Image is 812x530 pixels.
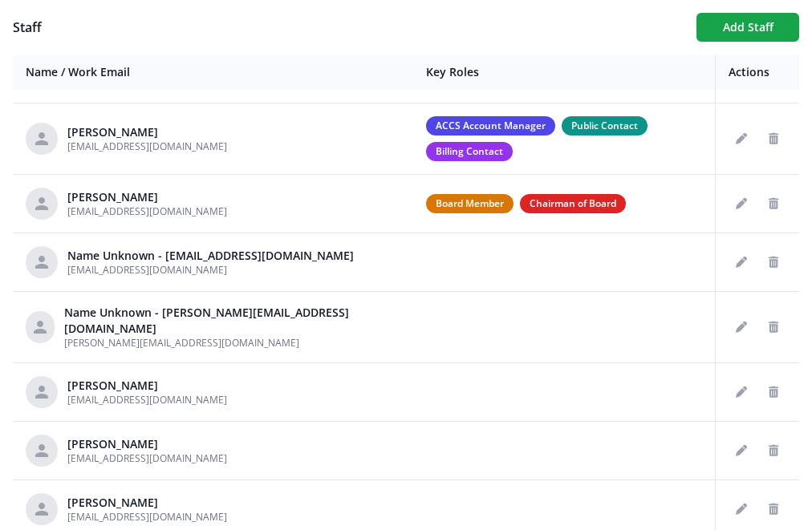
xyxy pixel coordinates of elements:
span: Board Member [426,194,514,213]
button: Edit staff [729,126,754,152]
button: Delete staff [761,126,786,152]
div: [PERSON_NAME] [67,124,227,140]
button: Add Staff [696,13,799,42]
th: Actions [716,55,800,91]
button: Delete staff [761,496,786,522]
span: [EMAIL_ADDRESS][DOMAIN_NAME] [67,140,227,153]
button: Edit staff [729,379,754,405]
button: Delete staff [761,314,786,340]
th: Name / Work Email [13,55,413,91]
button: Edit staff [729,314,754,340]
div: [PERSON_NAME] [67,436,227,452]
div: [PERSON_NAME] [67,189,227,205]
div: [PERSON_NAME] [67,495,227,511]
button: Edit staff [729,191,754,216]
span: [EMAIL_ADDRESS][DOMAIN_NAME] [67,263,227,277]
button: Delete staff [761,249,786,275]
button: Delete staff [761,379,786,405]
th: Key Roles [413,55,715,91]
div: [PERSON_NAME] [67,378,227,394]
button: Delete staff [761,191,786,216]
span: Billing Contact [426,142,513,161]
div: Name Unknown - [EMAIL_ADDRESS][DOMAIN_NAME] [67,248,354,264]
div: Name Unknown - [PERSON_NAME][EMAIL_ADDRESS][DOMAIN_NAME] [64,305,401,337]
button: Edit staff [729,249,754,275]
button: Edit staff [729,496,754,522]
span: [EMAIL_ADDRESS][DOMAIN_NAME] [67,451,227,465]
button: Delete staff [761,438,786,463]
span: Public Contact [562,116,648,136]
span: [EMAIL_ADDRESS][DOMAIN_NAME] [67,393,227,407]
span: ACCS Account Manager [426,116,555,136]
span: [EMAIL_ADDRESS][DOMAIN_NAME] [67,510,227,524]
span: [EMAIL_ADDRESS][DOMAIN_NAME] [67,204,227,218]
span: [PERSON_NAME][EMAIL_ADDRESS][DOMAIN_NAME] [64,336,299,350]
span: Chairman of Board [520,194,626,213]
h1: Staff [13,18,684,37]
button: Edit staff [729,438,754,463]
